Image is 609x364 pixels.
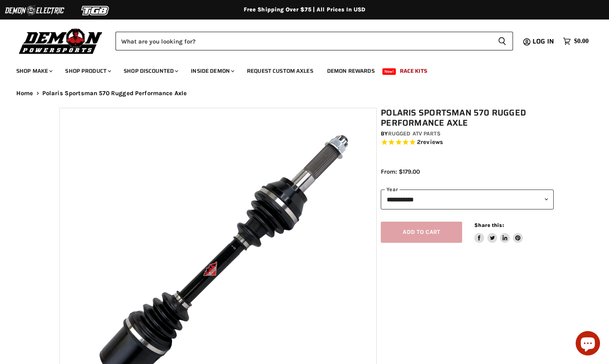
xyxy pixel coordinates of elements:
[394,63,433,79] a: Race Kits
[574,37,589,45] span: $0.00
[42,90,187,97] span: Polaris Sportsman 570 Rugged Performance Axle
[118,63,183,79] a: Shop Discounted
[10,63,57,79] a: Shop Make
[185,63,239,79] a: Inside Demon
[321,63,381,79] a: Demon Rewards
[381,108,554,128] h1: Polaris Sportsman 570 Rugged Performance Axle
[382,68,396,75] span: New!
[381,129,554,138] div: by
[573,331,602,357] inbox-online-store-chat: Shopify online store chat
[417,139,443,146] span: 2 reviews
[533,36,554,46] span: Log in
[388,130,441,137] a: Rugged ATV Parts
[529,38,559,45] a: Log in
[559,35,593,47] a: $0.00
[116,32,513,50] form: Product
[10,59,587,79] ul: Main menu
[474,222,504,228] span: Share this:
[491,32,513,50] button: Search
[381,190,554,209] select: year
[116,32,491,50] input: Search
[59,63,116,79] a: Shop Product
[16,26,105,55] img: Demon Powersports
[381,168,420,175] span: From: $179.00
[381,138,554,147] span: Rated 5.0 out of 5 stars 2 reviews
[421,139,443,146] span: reviews
[4,3,65,18] img: Demon Electric Logo 2
[474,222,523,243] aside: Share this:
[65,3,126,18] img: TGB Logo 2
[16,90,33,97] a: Home
[241,63,319,79] a: Request Custom Axles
